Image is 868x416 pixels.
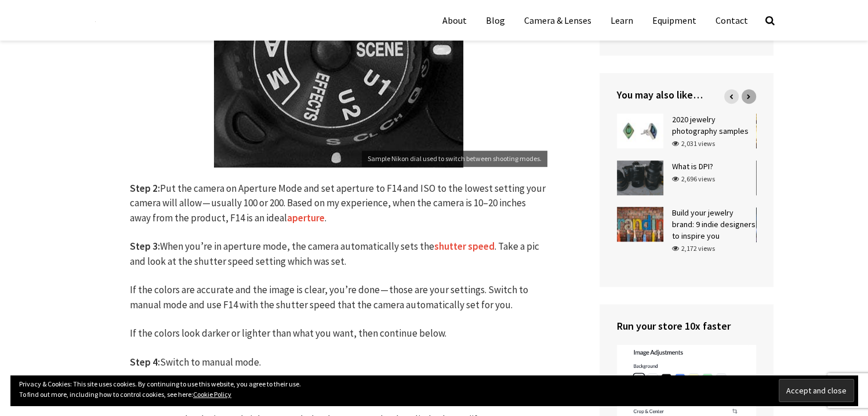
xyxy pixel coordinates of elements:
figcaption: Sample Nikon dial used to switch between shooting modes. [362,151,547,167]
strong: Step 3: [130,240,160,253]
div: 2,031 views [672,138,715,149]
a: shutter speed [434,240,495,253]
a: Contact [707,6,757,35]
input: Accept and close [779,379,854,402]
p: When you’re in aperture mode, the camera automatically sets the . Take a pic and look at the shut... [130,239,547,269]
a: aperture [287,211,325,225]
strong: Step 4: [130,356,160,368]
a: About [434,6,475,35]
div: 2,172 views [672,243,715,254]
p: If the colors look darker or lighter than what you want, then continue below. [130,326,547,341]
div: Privacy & Cookies: This site uses cookies. By continuing to use this website, you agree to their ... [10,375,858,406]
a: What is DPI? [672,161,713,171]
a: Camera & Lenses [515,6,600,35]
p: Switch to manual mode. [130,355,547,370]
h4: You may also like… [617,87,756,102]
div: 2,696 views [672,174,715,184]
a: Learn [602,6,642,35]
a: Build your jewelry brand: 9 indie designers to inspire you [672,207,756,241]
a: 2020 jewelry photography samples [672,114,749,136]
h4: Run your store 10x faster [617,319,756,333]
strong: Step 2: [130,182,160,195]
a: Blog [477,6,514,35]
a: Equipment [644,6,705,35]
p: If the colors are accurate and the image is clear, you’re done — those are your settings. Switch ... [130,283,547,312]
p: Put the camera on Aperture Mode and set aperture to F14 and ISO to the lowest setting your camera... [130,181,547,226]
a: Cookie Policy [193,390,231,399]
